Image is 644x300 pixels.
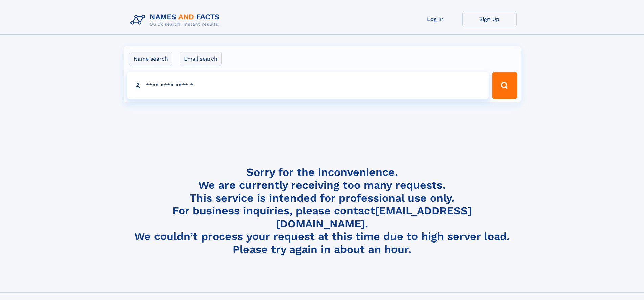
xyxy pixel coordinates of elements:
[127,72,489,99] input: search input
[462,11,517,27] a: Sign Up
[128,11,225,29] img: Logo Names and Facts
[408,11,462,27] a: Log In
[180,52,222,66] label: Email search
[128,166,517,256] h4: Sorry for the inconvenience. We are currently receiving too many requests. This service is intend...
[276,204,472,230] a: [EMAIL_ADDRESS][DOMAIN_NAME]
[492,72,517,99] button: Search Button
[129,52,172,66] label: Name search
